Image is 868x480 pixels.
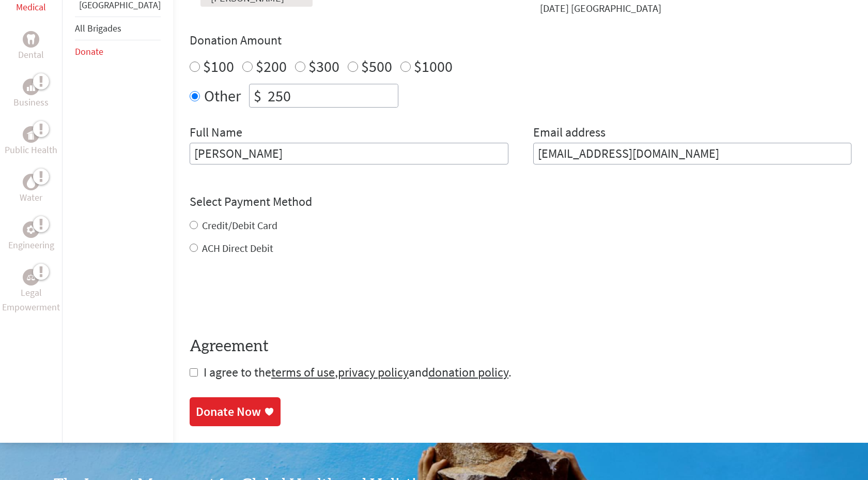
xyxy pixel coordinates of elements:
p: Water [20,190,42,205]
a: Donate [75,46,103,57]
p: Legal Empowerment [2,286,60,314]
div: Business [23,79,39,95]
label: Email address [533,124,606,143]
h4: Agreement [190,337,851,356]
h4: Select Payment Method [190,193,851,210]
label: $500 [361,56,392,76]
label: Other [204,84,241,108]
img: Dental [27,35,35,44]
h4: Donation Amount [190,32,851,49]
iframe: reCAPTCHA [190,276,347,317]
a: Donate Now [190,397,281,426]
div: Legal Empowerment [23,269,39,286]
img: Business [27,83,35,91]
p: Public Health [5,143,57,157]
a: WaterWater [20,174,42,205]
p: Engineering [8,238,54,252]
a: EngineeringEngineering [8,221,54,252]
input: Enter Full Name [190,143,508,164]
a: DentalDental [18,31,44,62]
div: Engineering [23,221,39,238]
a: Legal EmpowermentLegal Empowerment [2,269,60,314]
input: Enter Amount [266,84,398,107]
a: donation policy [428,364,508,380]
li: All Brigades [75,17,161,40]
a: Public HealthPublic Health [5,126,57,157]
a: terms of use [271,364,335,380]
img: Engineering [27,226,35,234]
img: Public Health [27,129,35,140]
div: Water [23,174,39,190]
a: All Brigades [75,22,121,34]
label: ACH Direct Debit [202,242,273,254]
label: Credit/Debit Card [202,219,277,232]
p: Dental [18,48,44,62]
label: $100 [203,56,234,76]
img: Legal Empowerment [27,274,35,280]
label: $1000 [414,56,453,76]
input: Your Email [533,143,852,164]
img: Water [27,176,35,188]
div: Public Health [23,126,39,143]
p: Business [13,95,49,110]
div: $ [250,84,266,107]
a: privacy policy [338,364,409,380]
label: Full Name [190,124,242,143]
a: BusinessBusiness [13,79,49,110]
li: Donate [75,40,161,63]
label: $200 [256,56,287,76]
div: Donate Now [196,403,261,420]
span: I agree to the , and . [204,364,512,380]
div: Dental [23,31,39,48]
label: $300 [308,56,339,76]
